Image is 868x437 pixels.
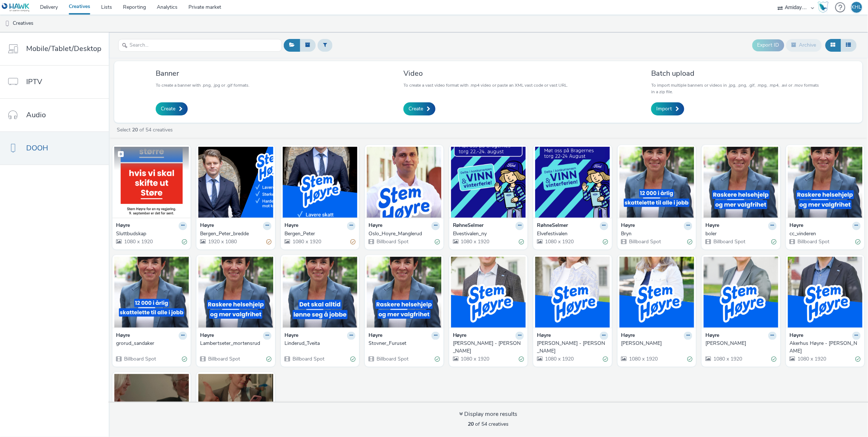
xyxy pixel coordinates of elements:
[825,39,841,51] button: Grid
[537,230,608,237] a: Elvefestivalen
[207,355,240,362] span: Billboard Spot
[376,355,409,362] span: Billboard Spot
[26,143,48,153] span: DOOH
[790,230,858,237] div: cc_vinderen
[409,105,423,113] span: Create
[460,238,490,245] span: 1080 x 1920
[435,238,440,246] div: Valid
[852,2,862,13] div: KHL
[116,230,184,237] div: Sluttbudskap
[687,355,692,363] div: Valid
[468,421,509,428] span: of 54 creatives
[818,1,832,13] a: Hawk Academy
[369,230,439,237] a: Oslo_Hoyre_Manglerud
[266,238,271,246] div: Partially valid
[705,332,719,340] strong: Høyre
[790,230,861,237] a: cc_vinderen
[603,355,608,363] div: Valid
[788,147,863,218] img: cc_vinderen visual
[156,102,188,115] a: Create
[284,230,353,237] div: Bergen_Peter
[182,238,187,246] div: Valid
[200,332,214,340] strong: Høyre
[460,355,490,362] span: 1080 x 1920
[156,82,250,88] p: To create a banner with .png, .jpg or .gif formats.
[116,340,187,347] a: grorud_sandaker
[687,238,692,246] div: Valid
[453,230,524,237] a: Elvestivalen_ny
[790,340,858,355] div: Akerhus Høyre - [PERSON_NAME]
[544,355,574,362] span: 1080 x 1920
[621,230,692,237] a: Bryn
[451,147,526,218] img: Elvestivalen_ny visual
[403,102,435,115] a: Create
[621,340,689,347] div: [PERSON_NAME]
[797,355,827,362] span: 1080 x 1920
[790,332,804,340] strong: Høyre
[200,222,214,230] strong: Høyre
[453,230,521,237] div: Elvestivalen_ny
[621,332,635,340] strong: Høyre
[156,68,250,78] h3: Banner
[620,257,694,328] img: Akerhus Høyre - Anne Kristine Linnestad visual
[705,230,773,237] div: boler
[283,147,357,218] img: Bergen_Peter visual
[453,340,524,355] a: [PERSON_NAME] - [PERSON_NAME]
[651,68,821,78] h3: Batch upload
[459,410,518,418] div: Display more results
[367,147,441,218] img: Oslo_Hoyre_Manglerud visual
[544,238,574,245] span: 1080 x 1920
[283,257,357,328] img: Linderud_Tveita visual
[200,340,268,347] div: Lambertseter_mortensrud
[453,222,484,230] strong: RøhneSelmer
[772,355,777,363] div: Valid
[790,340,861,355] a: Akerhus Høyre - [PERSON_NAME]
[350,238,355,246] div: Partially valid
[797,238,830,245] span: Billboard Spot
[468,421,474,428] strong: 20
[705,340,776,347] a: [PERSON_NAME]
[772,238,777,246] div: Valid
[369,340,439,347] a: Stovner_Furuset
[200,230,268,237] div: Bergen_Peter_bredde
[788,257,863,328] img: Akerhus Høyre - Henrik Aasheim visual
[704,147,778,218] img: boler visual
[292,355,324,362] span: Billboard Spot
[200,340,271,347] a: Lambertseter_mortensrud
[26,43,101,54] span: Mobile/Tablet/Desktop
[4,20,11,27] img: dooh
[620,147,694,218] img: Bryn visual
[453,340,521,355] div: [PERSON_NAME] - [PERSON_NAME]
[537,340,608,355] a: [PERSON_NAME] - [PERSON_NAME]
[519,238,524,246] div: Valid
[376,238,409,245] span: Billboard Spot
[369,340,437,347] div: Stovner_Furuset
[705,222,719,230] strong: Høyre
[350,355,355,363] div: Valid
[537,340,605,355] div: [PERSON_NAME] - [PERSON_NAME]
[537,222,568,230] strong: RøhneSelmer
[116,230,187,237] a: Sluttbudskap
[818,1,829,13] img: Hawk Academy
[535,257,610,328] img: Akerhus Høyre - Kari Sofie Bjørnsen visual
[284,340,353,347] div: Linderud_Tveita
[369,230,437,237] div: Oslo_Hoyre_Manglerud
[786,39,822,51] button: Archive
[284,222,298,230] strong: Høyre
[856,238,861,246] div: Valid
[116,332,130,340] strong: Høyre
[369,222,382,230] strong: Høyre
[713,355,742,362] span: 1080 x 1920
[705,230,776,237] a: boler
[26,76,42,87] span: IPTV
[26,110,46,120] span: Audio
[200,230,271,237] a: Bergen_Peter_bredde
[535,147,610,218] img: Elvefestivalen visual
[651,102,684,115] a: Import
[603,238,608,246] div: Valid
[369,332,382,340] strong: Høyre
[118,39,282,52] input: Search...
[292,238,321,245] span: 1080 x 1920
[856,355,861,363] div: Valid
[123,355,156,362] span: Billboard Spot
